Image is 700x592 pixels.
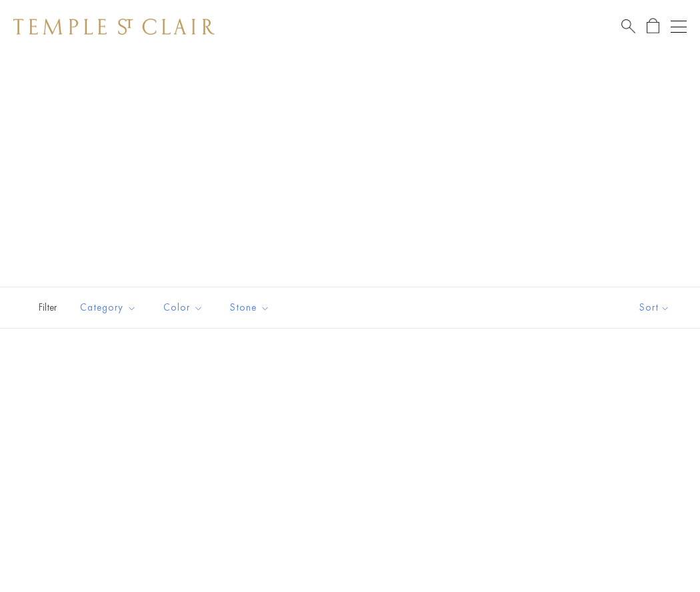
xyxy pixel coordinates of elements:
[73,299,147,316] span: Category
[70,293,147,323] button: Category
[157,299,213,316] span: Color
[223,299,280,316] span: Stone
[220,293,280,323] button: Stone
[609,287,700,328] button: Show sort by
[647,18,659,35] a: Open Shopping Bag
[153,293,213,323] button: Color
[621,18,635,35] a: Search
[671,19,687,35] button: Open navigation
[13,19,215,35] img: Temple St. Clair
